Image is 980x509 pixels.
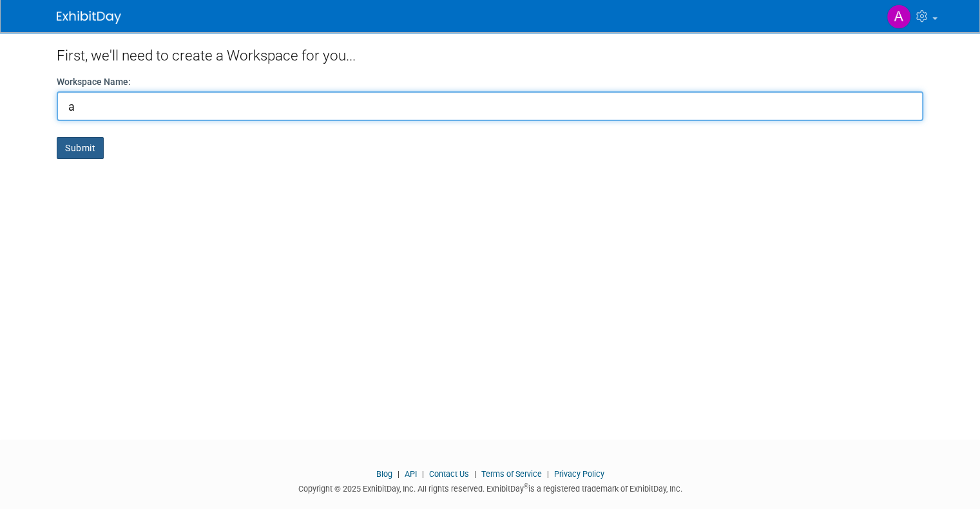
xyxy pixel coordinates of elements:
[57,75,131,88] label: Workspace Name:
[544,469,552,479] span: |
[376,469,392,479] a: Blog
[57,32,923,75] div: First, we'll need to create a Workspace for you...
[394,469,403,479] span: |
[524,483,528,490] sup: ®
[405,469,417,479] a: API
[57,91,923,121] input: Name of your organization
[57,137,104,159] button: Submit
[481,469,542,479] a: Terms of Service
[887,5,911,29] img: Abby Prater
[554,469,604,479] a: Privacy Policy
[419,469,427,479] span: |
[57,11,121,24] img: ExhibitDay
[471,469,479,479] span: |
[429,469,469,479] a: Contact Us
